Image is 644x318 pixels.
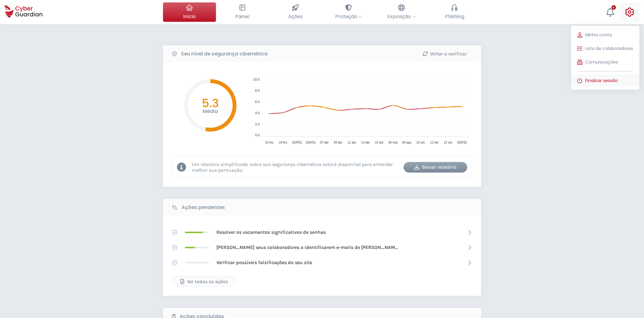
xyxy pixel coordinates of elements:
[217,229,326,236] p: Resolver os vazamentos significativos de senhas
[334,141,343,144] tspan: 09 abr.
[388,141,398,144] tspan: 06 mai.
[255,122,259,126] tspan: 2.0
[253,78,259,81] tspan: 10.0
[192,161,399,173] p: Um relatório simplificado sobre sua segurança cibernética estará disponível para entender melhor ...
[416,141,425,144] tspan: 10 set.
[586,32,612,38] span: Minha conta
[444,141,453,144] tspan: 22 set.
[586,59,618,65] span: Comunicações
[347,141,357,144] tspan: 11 abr.
[571,42,639,55] button: Lista de colaboradores
[217,244,399,251] p: [PERSON_NAME] seus colaboradores a identificarem e-mails de [PERSON_NAME]
[216,2,269,22] button: Painel
[320,141,329,144] tspan: 07 abr.
[255,89,259,92] tspan: 8.0
[255,134,259,137] tspan: 0.0
[457,141,467,144] tspan: [DATE]
[361,141,371,144] tspan: 14 abr.
[375,2,428,22] button: Exposição
[445,13,464,20] span: Phishing
[388,13,416,20] span: Exposição
[413,48,477,59] button: Voltar a verificar
[306,141,316,144] tspan: [DATE]
[163,2,216,22] button: Início
[172,276,236,287] button: Ver todas as ações
[322,2,375,22] button: Proteção
[182,204,225,211] b: Ações pendentes
[571,75,639,87] button: Finalizar sessão
[586,45,633,52] span: Lista de colaboradores
[255,100,259,104] tspan: 6.0
[408,164,463,171] div: Baixar relatório
[255,111,259,115] tspan: 4.0
[183,13,196,20] span: Início
[235,13,250,20] span: Painel
[335,13,362,20] span: Proteção
[269,2,322,22] button: Ações
[288,13,303,20] span: Ações
[571,29,639,41] button: Minha conta
[571,56,639,68] button: Comunicações
[430,141,439,144] tspan: 12 set.
[177,278,231,285] div: Ver todas as ações
[418,50,472,58] div: Voltar a verificar
[402,141,412,144] tspan: 05 ago.
[292,141,302,144] tspan: [DATE]
[279,141,288,144] tspan: 19 fev.
[428,2,481,22] button: Phishing
[586,78,618,84] span: Finalizar sessão
[181,50,268,58] b: Seu nível de segurança cibernética
[265,141,274,144] tspan: 10 fev.
[612,5,616,10] div: +
[375,141,384,144] tspan: 15 abr.
[217,259,312,266] p: Verificar possíveis falsificações do seu site
[404,162,467,173] button: Baixar relatório
[620,2,639,22] button: Minha contaLista de colaboradoresComunicaçõesFinalizar sessão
